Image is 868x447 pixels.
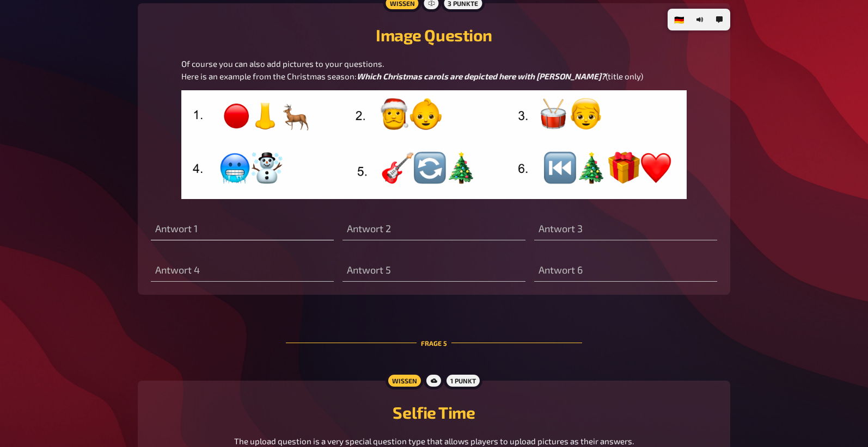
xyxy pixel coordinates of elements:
[534,219,717,240] input: Antwort 3
[343,219,525,240] input: Antwort 2
[670,11,689,28] li: 🇩🇪
[181,59,384,81] span: Of course you can also add pictures to your questions. Here is an example from the Christmas season:
[286,312,582,374] div: Frage 5
[606,71,643,81] span: (title only)
[151,402,717,422] h2: Selfie Time
[181,90,687,199] img: image
[151,219,334,240] input: Antwort 1
[386,372,424,389] div: Wissen
[534,260,717,282] input: Antwort 6
[444,372,482,389] div: 1 Punkt
[357,71,606,81] span: Which Christmas carols are depicted here with [PERSON_NAME]?
[343,260,525,282] input: Antwort 5
[151,25,717,45] h2: Image Question
[151,260,334,282] input: Antwort 4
